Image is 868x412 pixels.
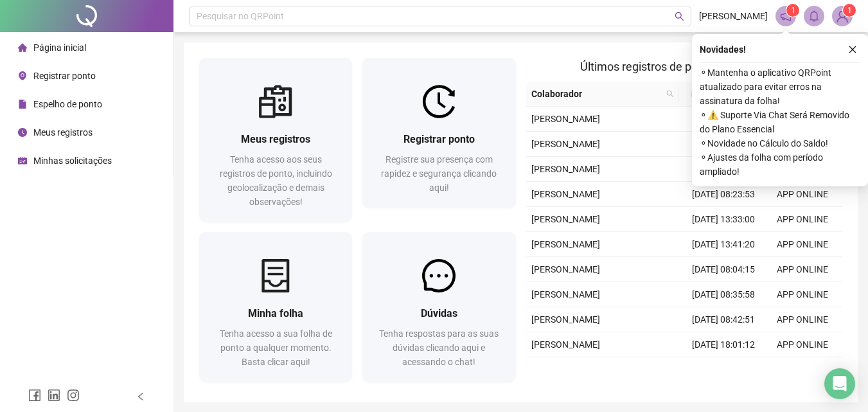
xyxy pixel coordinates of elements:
span: environment [18,71,27,80]
span: [PERSON_NAME] [531,339,600,350]
span: ⚬ Novidade no Cálculo do Saldo! [700,136,860,150]
span: clock-circle [18,128,27,137]
a: Minha folhaTenha acesso a sua folha de ponto a qualquer momento. Basta clicar aqui! [199,232,352,382]
span: 1 [847,6,852,15]
span: [PERSON_NAME] [531,314,600,325]
span: bell [808,10,820,22]
span: [PERSON_NAME] [531,239,600,249]
span: Minhas solicitações [33,156,112,166]
span: [PERSON_NAME] [531,189,600,199]
td: [DATE] 08:32:30 [684,132,763,157]
th: Data/Hora [679,82,756,107]
span: Meus registros [33,127,93,138]
span: ⚬ ⚠️ Suporte Via Chat Será Removido do Plano Essencial [700,108,860,136]
td: [DATE] 12:12:06 [684,357,763,382]
span: search [666,90,674,98]
div: Open Intercom Messenger [824,368,855,399]
a: DúvidasTenha respostas para as suas dúvidas clicando aqui e acessando o chat! [362,232,515,382]
span: search [675,12,684,21]
td: APP ONLINE [763,232,842,257]
span: ⚬ Mantenha o aplicativo QRPoint atualizado para evitar erros na assinatura da folha! [700,66,860,108]
span: notification [780,10,792,22]
td: APP ONLINE [763,257,842,282]
span: Tenha acesso aos seus registros de ponto, incluindo geolocalização e demais observações! [220,154,332,207]
sup: Atualize o seu contato no menu Meus Dados [843,4,856,17]
a: Meus registrosTenha acesso aos seus registros de ponto, incluindo geolocalização e demais observa... [199,58,352,222]
td: [DATE] 08:42:51 [684,307,763,332]
span: Colaborador [531,87,662,101]
span: [PERSON_NAME] [531,114,600,124]
td: [DATE] 13:49:18 [684,107,763,132]
span: Meus registros [241,133,310,145]
span: Novidades ! [700,42,746,57]
span: [PERSON_NAME] [531,289,600,300]
td: [DATE] 08:04:15 [684,257,763,282]
span: [PERSON_NAME] [699,9,768,23]
span: left [136,392,145,401]
span: home [18,43,27,52]
span: Tenha respostas para as suas dúvidas clicando aqui e acessando o chat! [379,328,499,367]
span: ⚬ Ajustes da folha com período ampliado! [700,150,860,179]
span: [PERSON_NAME] [531,164,600,174]
td: APP ONLINE [763,207,842,232]
td: APP ONLINE [763,332,842,357]
span: 1 [791,6,795,15]
sup: 1 [786,4,799,17]
span: Dúvidas [421,307,457,319]
span: Registrar ponto [33,71,96,81]
span: Registre sua presença com rapidez e segurança clicando aqui! [381,154,497,193]
td: [DATE] 13:41:20 [684,232,763,257]
span: Últimos registros de ponto sincronizados [580,60,788,73]
span: Data/Hora [684,87,740,101]
span: Tenha acesso a sua folha de ponto a qualquer momento. Basta clicar aqui! [220,328,332,367]
img: 81651 [833,6,852,26]
td: APP ONLINE [763,182,842,207]
span: [PERSON_NAME] [531,264,600,274]
span: [PERSON_NAME] [531,139,600,149]
td: [DATE] 08:23:53 [684,182,763,207]
span: instagram [67,389,80,402]
td: [DATE] 13:33:00 [684,207,763,232]
span: Registrar ponto [403,133,475,145]
span: facebook [28,389,41,402]
td: [DATE] 18:01:12 [684,332,763,357]
span: schedule [18,156,27,165]
td: APP ONLINE [763,282,842,307]
a: Registrar pontoRegistre sua presença com rapidez e segurança clicando aqui! [362,58,515,208]
td: APP ONLINE [763,307,842,332]
span: [PERSON_NAME] [531,214,600,224]
td: APP ONLINE [763,357,842,382]
span: linkedin [48,389,60,402]
td: [DATE] 08:35:58 [684,282,763,307]
td: [DATE] 08:16:11 [684,157,763,182]
span: close [848,45,857,54]
span: search [664,84,677,103]
span: Página inicial [33,42,86,53]
span: file [18,100,27,109]
span: Minha folha [248,307,303,319]
span: Espelho de ponto [33,99,102,109]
